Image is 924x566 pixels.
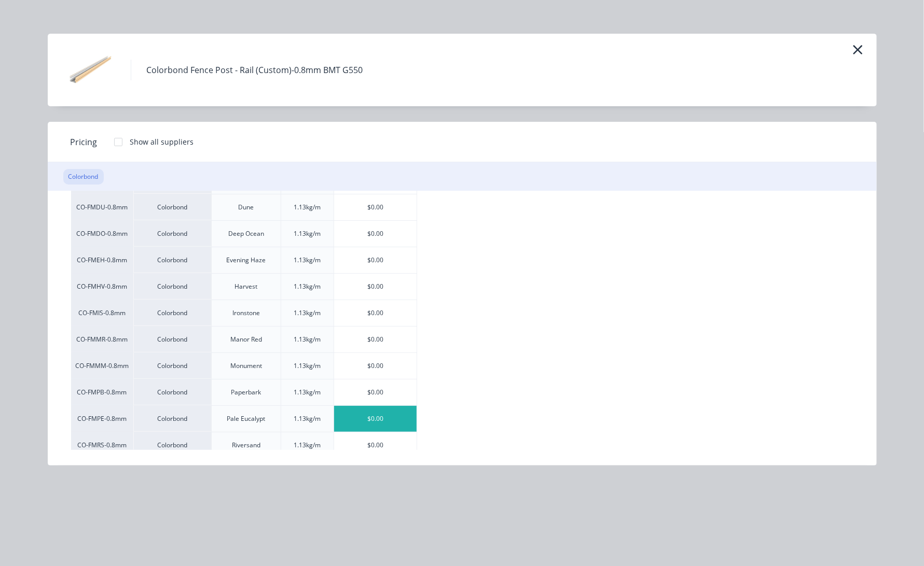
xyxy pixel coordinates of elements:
div: $0.00 [334,274,417,300]
div: 1.13kg/m [294,282,321,291]
div: Pale Eucalypt [227,414,265,423]
div: Colorbond [133,194,211,220]
img: Colorbond Fence Post - Rail (Custom)-0.8mm BMT G550 [63,44,115,96]
div: Dune [238,203,254,212]
div: 1.13kg/m [294,308,321,318]
div: Colorbond [133,379,211,405]
div: $0.00 [334,300,417,326]
div: Riversand [232,441,260,450]
span: Pricing [71,136,98,148]
div: CO-FMPE-0.8mm [71,405,133,432]
div: CO-FMRS-0.8mm [71,432,133,458]
div: $0.00 [334,194,417,220]
div: 1.13kg/m [294,441,321,450]
div: CO-FMDO-0.8mm [71,220,133,247]
div: Manor Red [230,335,262,344]
div: $0.00 [334,327,417,352]
div: Colorbond [133,326,211,352]
div: CO-FMMM-0.8mm [71,352,133,379]
div: Deep Ocean [228,229,264,238]
div: 1.13kg/m [294,361,321,371]
div: Colorbond [133,273,211,300]
div: Harvest [235,282,257,291]
div: CO-FMHV-0.8mm [71,273,133,300]
div: Colorbond [133,300,211,326]
div: Show all suppliers [130,136,194,147]
div: Colorbond [133,405,211,432]
div: 1.13kg/m [294,388,321,397]
div: 1.13kg/m [294,229,321,238]
div: Paperbark [231,388,261,397]
div: CO-FMPB-0.8mm [71,379,133,405]
div: Colorbond [133,220,211,247]
div: Colorbond Fence Post - Rail (Custom)-0.8mm BMT G550 [147,64,363,76]
div: Monument [230,361,262,371]
div: Colorbond [133,247,211,273]
div: Ironstone [232,308,260,318]
div: 1.13kg/m [294,203,321,212]
div: 1.13kg/m [294,256,321,265]
div: $0.00 [334,353,417,379]
div: $0.00 [334,406,417,432]
div: CO-FMMR-0.8mm [71,326,133,352]
div: $0.00 [334,221,417,247]
div: 1.13kg/m [294,335,321,344]
div: Colorbond [133,432,211,458]
div: Colorbond [63,169,104,185]
div: Colorbond [133,352,211,379]
div: $0.00 [334,379,417,405]
div: $0.00 [334,247,417,273]
div: 1.13kg/m [294,414,321,423]
div: CO-FMDU-0.8mm [71,194,133,220]
div: CO-FMIS-0.8mm [71,300,133,326]
div: Evening Haze [226,256,266,265]
div: CO-FMEH-0.8mm [71,247,133,273]
div: $0.00 [334,432,417,458]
